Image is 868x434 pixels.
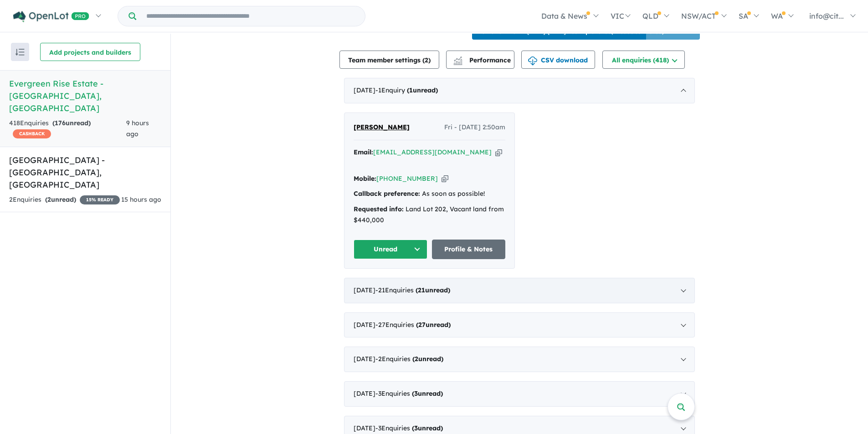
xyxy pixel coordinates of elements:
strong: ( unread) [416,321,451,329]
button: Performance [446,51,514,69]
span: Performance [455,56,511,64]
span: 1 [409,86,413,94]
strong: ( unread) [45,195,76,204]
div: As soon as possible! [354,189,505,199]
span: Fri - [DATE] 2:50am [444,122,505,133]
img: download icon [528,56,537,66]
img: sort.svg [15,49,25,56]
span: 15 hours ago [121,195,161,204]
img: line-chart.svg [454,56,462,61]
img: Openlot PRO Logo White [13,11,89,22]
span: - 2 Enquir ies [375,355,443,363]
button: Unread [354,240,427,259]
strong: Requested info: [354,205,404,213]
span: 9 hours ago [126,119,149,138]
a: [PERSON_NAME] [354,122,410,133]
h5: [GEOGRAPHIC_DATA] - [GEOGRAPHIC_DATA] , [GEOGRAPHIC_DATA] [9,154,161,191]
button: Team member settings (2) [339,51,439,69]
a: [PHONE_NUMBER] [376,174,438,183]
span: 176 [55,119,66,127]
button: CSV download [521,51,595,69]
strong: Email: [354,148,373,156]
span: CASHBACK [13,129,51,138]
span: 2 [415,355,418,363]
div: Land Lot 202, Vacant land from $440,000 [354,204,505,226]
span: 21 [418,286,425,294]
button: All enquiries (418) [602,51,685,69]
span: - 3 Enquir ies [375,424,443,432]
span: 3 [414,424,418,432]
strong: ( unread) [412,389,443,398]
strong: ( unread) [412,355,443,363]
div: [DATE] [344,278,695,303]
span: - 21 Enquir ies [375,286,450,294]
div: 418 Enquir ies [9,118,126,140]
a: [EMAIL_ADDRESS][DOMAIN_NAME] [373,148,492,156]
span: 27 [418,321,426,329]
div: [DATE] [344,312,695,338]
div: [DATE] [344,78,695,103]
button: Copy [442,174,448,184]
span: - 1 Enquir y [375,86,438,94]
span: 2 [47,195,51,204]
span: 15 % READY [80,195,120,204]
button: Add projects and builders [40,43,140,61]
strong: Mobile: [354,174,376,183]
div: [DATE] [344,381,695,407]
input: Try estate name, suburb, builder or developer [138,6,363,26]
span: 3 [414,389,418,398]
strong: Callback preference: [354,189,420,198]
span: [PERSON_NAME] [354,123,410,131]
div: [DATE] [344,347,695,372]
strong: ( unread) [52,119,91,127]
span: 2 [425,56,428,64]
strong: ( unread) [407,86,438,94]
span: - 3 Enquir ies [375,389,443,398]
a: Profile & Notes [432,240,506,259]
strong: ( unread) [416,286,450,294]
button: Copy [495,148,502,157]
span: - 27 Enquir ies [375,321,451,329]
img: bar-chart.svg [453,59,462,65]
span: info@cit... [809,11,844,20]
div: 2 Enquir ies [9,194,120,205]
h5: Evergreen Rise Estate - [GEOGRAPHIC_DATA] , [GEOGRAPHIC_DATA] [9,77,161,114]
strong: ( unread) [412,424,443,432]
